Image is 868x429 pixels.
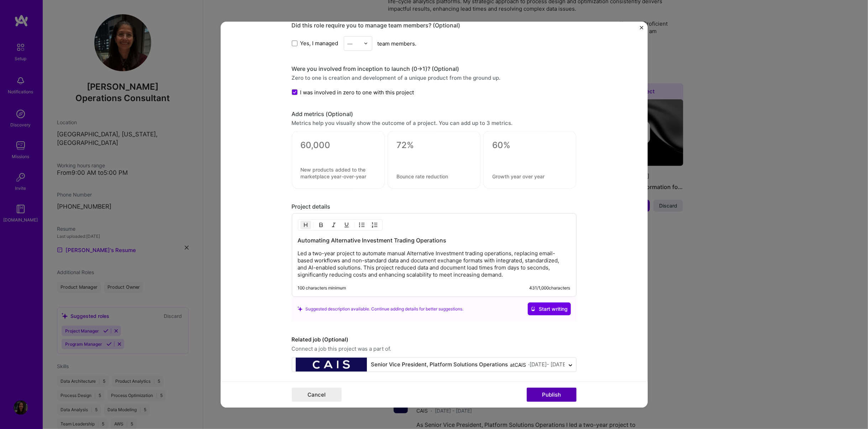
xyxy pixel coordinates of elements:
[292,203,577,210] div: Project details
[292,110,577,118] div: Add metrics (Optional)
[292,345,577,353] span: Connect a job this project was a part of.
[348,40,353,47] div: —
[344,222,349,228] img: Underline
[303,222,309,228] img: Heading
[530,285,570,291] div: 431 / 1,000 characters
[331,222,337,228] img: Italic
[510,361,526,368] div: at CAIS
[292,74,577,81] div: Zero to one is creation and development of a unique product from the ground up.
[354,221,354,229] img: Divider
[528,361,568,368] div: · [DATE] - [DATE]
[298,307,303,312] i: icon SuggestedTeams
[296,329,367,400] img: Company logo
[359,222,365,228] img: UL
[298,285,346,291] div: 100 characters minimum
[292,36,577,51] div: team members.
[298,250,570,278] p: Led a two-year project to automate manual Alternative Investment trading operations, replacing em...
[531,305,568,313] span: Start writing
[527,388,577,402] button: Publish
[372,222,378,228] img: OL
[300,88,414,96] span: I was involved in zero to one with this project
[292,119,577,127] div: Metrics help you visually show the outcome of a project. You can add up to 3 metrics.
[640,26,643,33] button: Close
[371,361,508,368] div: Senior Vice President, Platform Solutions Operations
[298,305,463,313] div: Suggested description available. Continue adding details for better suggestions.
[292,388,342,402] button: Cancel
[528,303,571,315] button: Start writing
[298,236,570,244] h3: Automating Alternative Investment Trading Operations
[292,21,577,29] div: Did this role require you to manage team members? (Optional)
[318,222,324,228] img: Bold
[364,41,368,46] img: drop icon
[292,65,577,72] div: Were you involved from inception to launch (0 -> 1)? (Optional)
[300,40,338,47] span: Yes, I managed
[531,307,536,312] i: icon CrystalBallWhite
[292,335,577,344] label: Related job (Optional)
